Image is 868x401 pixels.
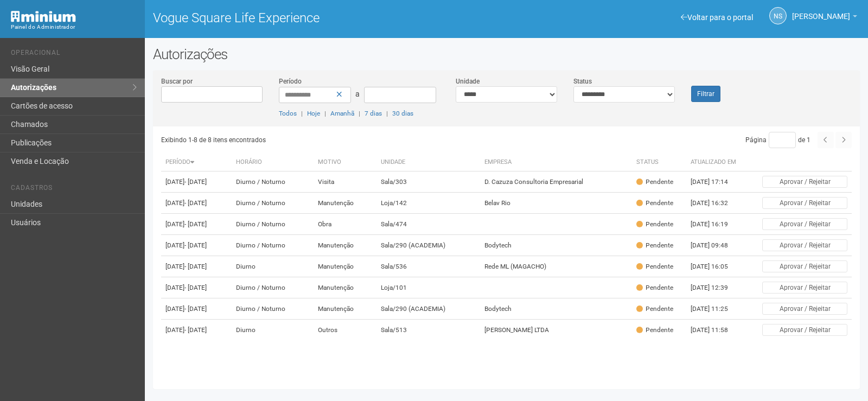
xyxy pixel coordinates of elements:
button: Aprovar / Rejeitar [762,239,847,251]
th: Horário [232,154,314,171]
td: [DATE] [161,214,232,235]
td: [DATE] 17:14 [686,171,746,193]
td: Sala/290 (ACADEMIA) [376,235,480,256]
div: Pendente [636,241,673,250]
a: 30 dias [392,110,413,117]
td: Diurno [232,320,314,341]
span: a [355,90,360,98]
td: [DATE] 09:48 [686,235,746,256]
span: - [DATE] [184,178,207,186]
span: - [DATE] [184,241,207,249]
button: Aprovar / Rejeitar [762,324,847,336]
td: D. Cazuza Consultoria Empresarial [480,171,632,193]
span: | [359,110,360,117]
td: [DATE] 12:39 [686,277,746,298]
button: Aprovar / Rejeitar [762,176,847,188]
td: [DATE] 11:25 [686,298,746,320]
span: Nicolle Silva [792,2,850,21]
td: Outros [314,320,376,341]
span: - [DATE] [184,305,207,313]
td: Bodytech [480,235,632,256]
td: Diurno [232,256,314,277]
h2: Autorizações [153,46,860,62]
div: Painel do Administrador [11,22,137,32]
label: Período [279,77,302,86]
li: Cadastros [11,184,137,195]
td: Bodytech [480,298,632,320]
td: Manutenção [314,193,376,214]
button: Filtrar [691,86,720,102]
td: [DATE] [161,298,232,320]
div: Exibindo 1-8 de 8 itens encontrados [161,132,503,148]
span: - [DATE] [184,263,207,270]
span: | [301,110,303,117]
td: [DATE] 16:32 [686,193,746,214]
td: Manutenção [314,277,376,298]
th: Empresa [480,154,632,171]
span: - [DATE] [184,220,207,228]
td: [DATE] [161,256,232,277]
td: [DATE] 16:05 [686,256,746,277]
div: Pendente [636,304,673,314]
div: Pendente [636,199,673,208]
span: - [DATE] [184,284,207,291]
div: Pendente [636,283,673,292]
span: Página de 1 [745,136,810,144]
li: Operacional [11,49,137,60]
td: [DATE] 11:58 [686,320,746,341]
th: Período [161,154,232,171]
th: Unidade [376,154,480,171]
td: [DATE] [161,235,232,256]
span: | [386,110,388,117]
a: NS [769,7,787,24]
label: Buscar por [161,77,193,86]
td: [DATE] [161,193,232,214]
td: Diurno / Noturno [232,277,314,298]
td: [PERSON_NAME] LTDA [480,320,632,341]
div: Pendente [636,220,673,229]
td: Manutenção [314,256,376,277]
td: Diurno / Noturno [232,214,314,235]
button: Aprovar / Rejeitar [762,282,847,294]
label: Status [573,77,592,86]
td: Sala/536 [376,256,480,277]
h1: Vogue Square Life Experience [153,11,499,25]
img: Minium [11,11,76,22]
label: Unidade [456,77,480,86]
td: [DATE] 16:19 [686,214,746,235]
td: Sala/513 [376,320,480,341]
td: [DATE] [161,277,232,298]
td: Rede ML (MAGACHO) [480,256,632,277]
button: Aprovar / Rejeitar [762,303,847,315]
a: Amanhã [330,110,354,117]
td: Loja/142 [376,193,480,214]
a: [PERSON_NAME] [792,14,857,22]
td: Obra [314,214,376,235]
span: | [324,110,326,117]
button: Aprovar / Rejeitar [762,260,847,272]
td: Belav Rio [480,193,632,214]
div: Pendente [636,326,673,335]
td: Diurno / Noturno [232,171,314,193]
div: Pendente [636,177,673,187]
td: [DATE] [161,171,232,193]
div: Pendente [636,262,673,271]
td: Visita [314,171,376,193]
a: Voltar para o portal [681,13,753,22]
th: Motivo [314,154,376,171]
td: [DATE] [161,320,232,341]
td: Sala/303 [376,171,480,193]
span: - [DATE] [184,326,207,334]
span: - [DATE] [184,199,207,207]
td: Diurno / Noturno [232,235,314,256]
td: Sala/290 (ACADEMIA) [376,298,480,320]
a: 7 dias [365,110,382,117]
td: Manutenção [314,298,376,320]
td: Diurno / Noturno [232,193,314,214]
th: Atualizado em [686,154,746,171]
button: Aprovar / Rejeitar [762,197,847,209]
td: Loja/101 [376,277,480,298]
td: Sala/474 [376,214,480,235]
a: Hoje [307,110,320,117]
button: Aprovar / Rejeitar [762,218,847,230]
